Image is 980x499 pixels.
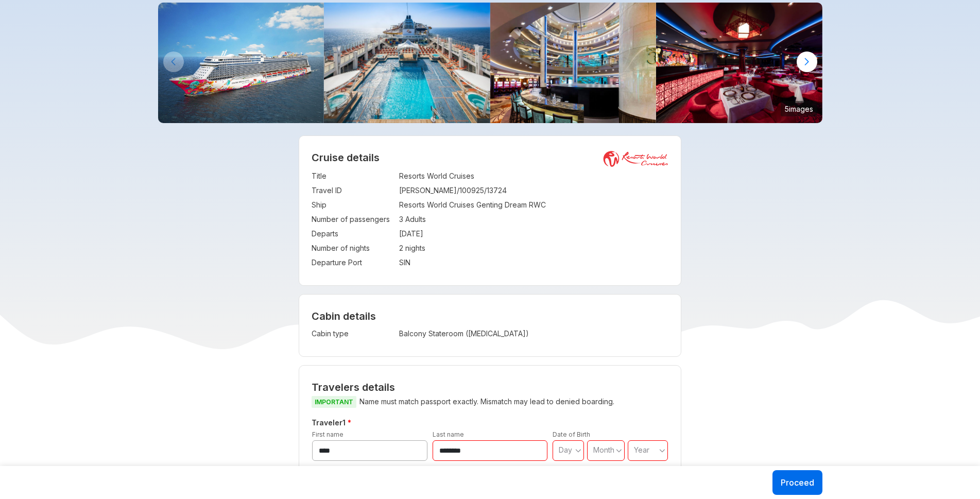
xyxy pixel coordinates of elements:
[399,326,589,341] td: Balcony Stateroom ([MEDICAL_DATA])
[490,3,657,123] img: 4.jpg
[559,445,572,454] span: Day
[312,395,668,408] p: Name must match passport exactly. Mismatch may lead to denied boarding.
[553,431,590,438] label: Date of Birth
[659,445,665,456] svg: angle down
[312,381,668,393] h2: Travelers details
[616,445,622,456] svg: angle down
[312,151,668,164] h2: Cruise details
[394,326,399,341] td: :
[399,227,668,241] td: [DATE]
[394,255,399,270] td: :
[394,227,399,241] td: :
[575,445,581,456] svg: angle down
[312,431,343,438] label: First name
[312,241,394,255] td: Number of nights
[312,326,394,341] td: Cabin type
[399,183,668,198] td: [PERSON_NAME]/100925/13724
[310,417,670,429] h5: Traveler 1
[772,470,822,495] button: Proceed
[593,445,614,454] span: Month
[394,212,399,227] td: :
[781,101,817,116] small: 5 images
[312,169,394,183] td: Title
[312,198,394,212] td: Ship
[656,3,822,123] img: 16.jpg
[394,183,399,198] td: :
[312,396,356,408] span: IMPORTANT
[399,212,668,227] td: 3 Adults
[312,212,394,227] td: Number of passengers
[394,198,399,212] td: :
[324,3,490,123] img: Main-Pool-800x533.jpg
[399,198,668,212] td: Resorts World Cruises Genting Dream RWC
[634,445,649,454] span: Year
[312,227,394,241] td: Departs
[433,431,464,438] label: Last name
[312,255,394,270] td: Departure Port
[399,241,668,255] td: 2 nights
[399,255,668,270] td: SIN
[312,183,394,198] td: Travel ID
[312,310,668,322] h4: Cabin details
[394,169,399,183] td: :
[394,241,399,255] td: :
[399,169,668,183] td: Resorts World Cruises
[158,3,324,123] img: GentingDreambyResortsWorldCruises-KlookIndia.jpg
